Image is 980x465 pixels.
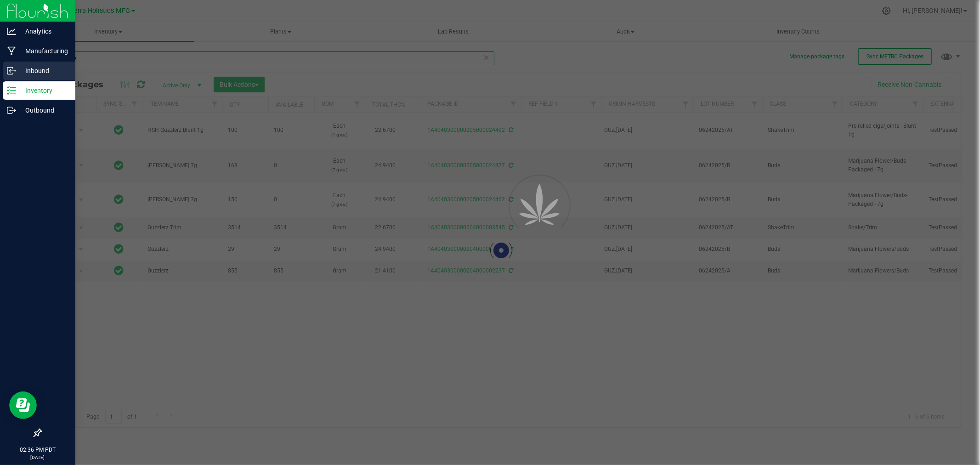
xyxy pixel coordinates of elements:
p: 02:36 PM PDT [4,446,71,454]
p: Analytics [16,26,71,37]
iframe: Resource center [9,391,37,419]
inline-svg: Inventory [7,86,16,95]
p: Inbound [16,65,71,76]
inline-svg: Analytics [7,27,16,36]
p: [DATE] [4,454,71,461]
p: Outbound [16,105,71,116]
inline-svg: Inbound [7,66,16,75]
p: Manufacturing [16,45,71,57]
inline-svg: Manufacturing [7,46,16,56]
inline-svg: Outbound [7,106,16,115]
p: Inventory [16,85,71,96]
